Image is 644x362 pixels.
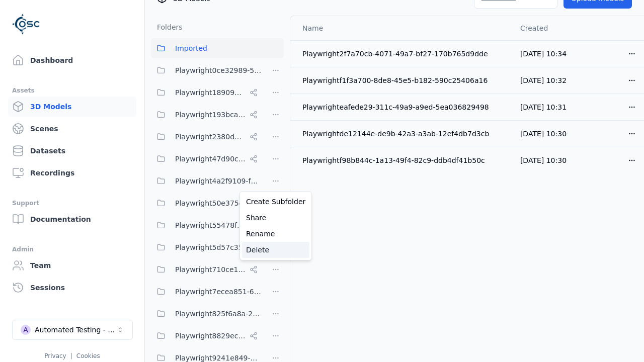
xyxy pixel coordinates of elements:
a: Rename [242,226,309,242]
a: Create Subfolder [242,194,309,210]
a: Share [242,210,309,226]
a: Delete [242,242,309,258]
